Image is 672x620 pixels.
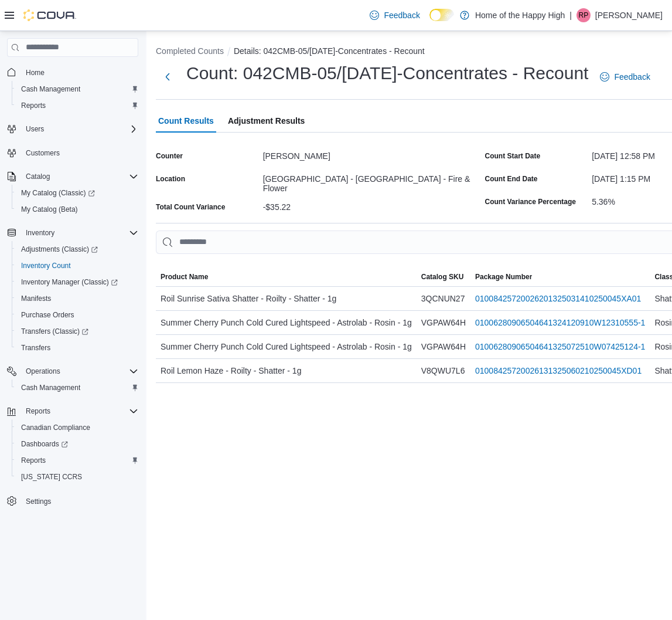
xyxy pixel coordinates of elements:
button: Home [2,64,143,81]
button: Catalog [2,168,143,185]
span: Users [21,122,138,136]
button: Inventory [21,226,59,240]
button: Next [156,65,179,89]
button: Reports [12,452,143,469]
button: Customers [2,144,143,161]
button: Inventory [2,225,143,241]
button: [US_STATE] CCRS [12,469,143,485]
span: Cash Management [16,381,138,395]
span: Purchase Orders [16,308,138,322]
span: Transfers (Classic) [21,327,88,336]
span: Cash Management [16,82,138,96]
p: [PERSON_NAME] [595,8,663,22]
a: Home [21,66,49,80]
span: Settings [21,493,138,508]
span: Reports [21,101,46,110]
span: Customers [26,148,60,158]
a: 01006280906504641325072510W07425124-1 [475,340,645,354]
span: Reports [16,453,138,467]
button: My Catalog (Beta) [12,201,143,218]
span: Summer Cherry Punch Cold Cured Lightspeed - Astrolab - Rosin - 1g [161,316,412,330]
button: Catalog [21,170,54,184]
span: Manifests [21,294,51,303]
span: Canadian Compliance [16,421,138,435]
button: Cash Management [12,81,143,97]
label: Location [156,174,185,184]
p: | [569,8,572,22]
a: Transfers (Classic) [16,324,93,338]
span: Transfers [16,341,138,355]
a: Cash Management [16,82,85,96]
span: Reports [21,404,138,418]
span: Inventory [26,228,54,238]
a: My Catalog (Beta) [16,202,83,216]
span: Home [26,68,45,77]
label: Count End Date [485,174,538,184]
span: Catalog [26,172,50,181]
span: My Catalog (Classic) [16,186,138,200]
span: Feedback [384,9,419,21]
a: Inventory Count [16,259,76,273]
button: Completed Counts [156,46,224,56]
h1: Count: 042CMB-05/[DATE]-Concentrates - Recount [186,62,588,85]
a: Cash Management [16,381,85,395]
span: Count Results [158,109,214,133]
a: Settings [21,494,56,509]
span: Catalog [21,170,138,184]
span: VGPAW64H [421,340,466,354]
a: Reports [16,99,50,113]
span: Manifests [16,292,138,306]
label: Counter [156,151,183,161]
span: My Catalog (Beta) [16,202,138,216]
span: Purchase Orders [21,310,74,320]
a: Adjustments (Classic) [16,242,103,256]
a: Inventory Manager (Classic) [16,275,122,289]
a: [US_STATE] CCRS [16,470,87,484]
p: Home of the Happy High [475,8,565,22]
a: My Catalog (Classic) [12,185,143,201]
span: Operations [21,364,138,378]
a: Dashboards [16,437,73,451]
a: Feedback [595,65,654,89]
span: Adjustments (Classic) [16,242,138,256]
span: RP [579,8,589,22]
span: Reports [21,456,46,465]
button: Cash Management [12,380,143,396]
button: Reports [12,97,143,114]
span: My Catalog (Classic) [21,188,95,198]
div: Count Variance Percentage [485,197,576,206]
button: Inventory Count [12,258,143,274]
span: Dark Mode [429,21,430,22]
button: Manifests [12,290,143,307]
span: Adjustments (Classic) [21,245,98,254]
a: Transfers (Classic) [12,323,143,340]
a: Transfers [16,341,55,355]
a: Inventory Manager (Classic) [12,274,143,290]
button: Transfers [12,340,143,356]
span: Reports [26,406,50,416]
span: Cash Management [21,383,80,392]
span: Settings [26,497,51,506]
a: Reports [16,453,50,467]
span: Adjustment Results [228,109,305,133]
span: Transfers [21,343,50,353]
label: Count Start Date [485,151,541,161]
span: Dashboards [21,439,68,449]
span: 3QCNUN27 [421,292,465,306]
button: Canadian Compliance [12,419,143,436]
div: Total Count Variance [156,202,225,212]
span: Feedback [614,71,650,83]
button: Catalog SKU [417,267,470,286]
span: Summer Cherry Punch Cold Cured Lightspeed - Astrolab - Rosin - 1g [161,340,412,354]
span: Inventory Count [16,259,138,273]
button: Users [2,121,143,137]
span: Dashboards [16,437,138,451]
button: Purchase Orders [12,307,143,323]
div: -$35.22 [263,198,480,212]
span: V8QWU7L6 [421,364,465,378]
a: Manifests [16,292,56,306]
div: [PERSON_NAME] [263,147,480,161]
a: 01008425720026201325031410250045XA01 [475,292,641,306]
span: Canadian Compliance [21,423,90,432]
button: Operations [21,364,65,378]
